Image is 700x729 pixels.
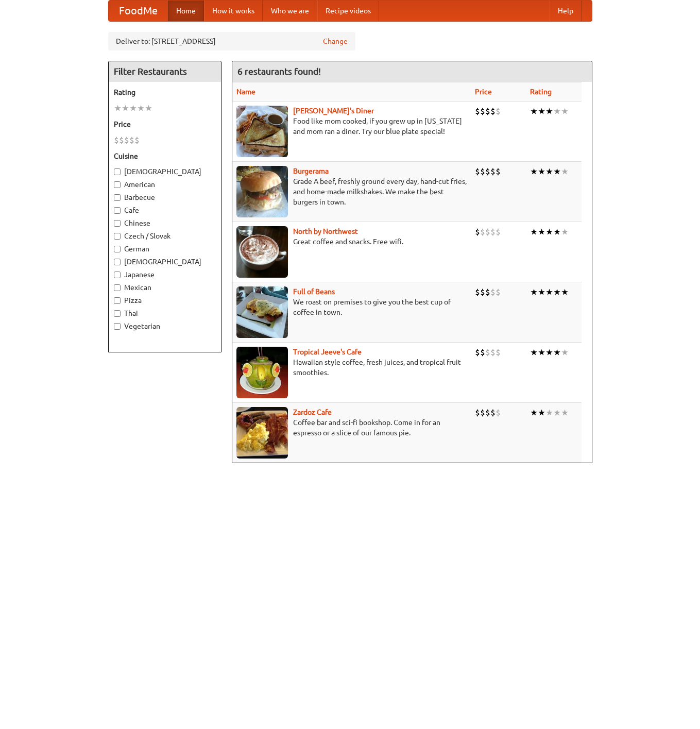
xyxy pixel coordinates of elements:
[109,1,168,21] a: FoodMe
[293,348,362,356] a: Tropical Jeeve's Cafe
[236,297,467,317] p: We roast on premises to give you the best cup of coffee in town.
[485,106,490,117] li: $
[485,286,490,298] li: $
[137,103,145,114] li: ★
[236,357,467,378] p: Hawaiian style coffee, fresh juices, and tropical fruit smoothies.
[323,36,348,46] a: Change
[561,347,569,358] li: ★
[485,226,490,238] li: $
[114,321,216,331] label: Vegetarian
[236,347,288,398] img: jeeves.jpg
[236,176,467,207] p: Grade A beef, freshly ground every day, hand-cut fries, and home-made milkshakes. We make the bes...
[134,134,140,146] li: $
[530,226,538,238] li: ★
[236,166,288,217] img: burgerama.jpg
[124,134,129,146] li: $
[114,205,216,215] label: Cafe
[114,103,122,114] li: ★
[545,286,553,298] li: ★
[114,259,121,265] input: [DEMOGRAPHIC_DATA]
[496,226,501,238] li: $
[545,226,553,238] li: ★
[114,218,216,228] label: Chinese
[490,106,496,117] li: $
[496,286,501,298] li: $
[538,347,545,358] li: ★
[538,106,545,117] li: ★
[561,226,569,238] li: ★
[496,347,501,358] li: $
[480,166,485,177] li: $
[114,179,216,190] label: American
[530,347,538,358] li: ★
[114,244,216,254] label: German
[553,407,561,418] li: ★
[129,134,134,146] li: $
[168,1,204,21] a: Home
[538,407,545,418] li: ★
[114,297,121,304] input: Pizza
[114,257,216,267] label: [DEMOGRAPHIC_DATA]
[561,166,569,177] li: ★
[114,166,216,177] label: [DEMOGRAPHIC_DATA]
[490,407,496,418] li: $
[114,272,121,278] input: Japanese
[475,347,480,358] li: $
[480,347,485,358] li: $
[553,226,561,238] li: ★
[490,286,496,298] li: $
[561,407,569,418] li: ★
[485,407,490,418] li: $
[561,106,569,117] li: ★
[538,226,545,238] li: ★
[545,106,553,117] li: ★
[545,166,553,177] li: ★
[114,269,216,280] label: Japanese
[293,107,374,115] a: [PERSON_NAME]'s Diner
[530,106,538,117] li: ★
[480,407,485,418] li: $
[114,231,216,241] label: Czech / Slovak
[475,226,480,238] li: $
[114,310,121,317] input: Thai
[114,119,216,129] h5: Price
[236,407,288,459] img: zardoz.jpg
[236,116,467,137] p: Food like mom cooked, if you grew up in [US_STATE] and mom ran a diner. Try our blue plate special!
[293,287,335,296] b: Full of Beans
[204,1,263,21] a: How it works
[114,284,121,291] input: Mexican
[496,106,501,117] li: $
[145,103,152,114] li: ★
[475,166,480,177] li: $
[561,286,569,298] li: ★
[236,106,288,157] img: sallys.jpg
[119,134,124,146] li: $
[114,181,121,188] input: American
[236,236,467,247] p: Great coffee and snacks. Free wifi.
[109,61,221,82] h4: Filter Restaurants
[114,207,121,214] input: Cafe
[122,103,129,114] li: ★
[114,308,216,318] label: Thai
[108,32,355,50] div: Deliver to: [STREET_ADDRESS]
[114,323,121,330] input: Vegetarian
[530,286,538,298] li: ★
[530,407,538,418] li: ★
[236,88,255,96] a: Name
[480,286,485,298] li: $
[538,286,545,298] li: ★
[490,166,496,177] li: $
[293,408,332,416] a: Zardoz Cafe
[496,407,501,418] li: $
[114,295,216,306] label: Pizza
[293,227,358,235] a: North by Northwest
[553,347,561,358] li: ★
[114,246,121,252] input: German
[236,286,288,338] img: beans.jpg
[114,220,121,227] input: Chinese
[293,167,329,175] a: Burgerama
[538,166,545,177] li: ★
